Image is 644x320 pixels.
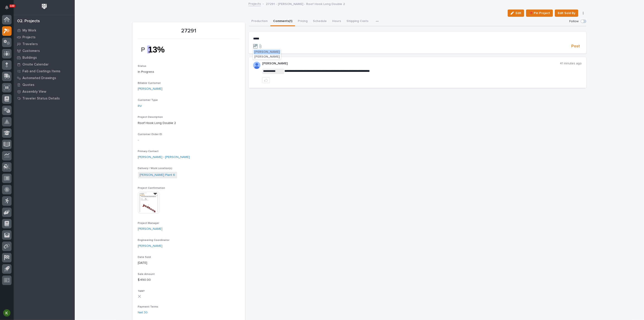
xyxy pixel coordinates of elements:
p: - [138,138,240,143]
a: My Work [14,27,75,34]
img: Workspace Logo [40,2,48,11]
a: Automated Drawings [14,75,75,81]
button: 📌 Pin Project [526,10,553,17]
span: Customer Type [138,99,158,102]
p: Assembly View [22,90,46,94]
span: Primary Contact [138,150,159,153]
button: Edit Sold By [555,10,578,17]
p: $ 490.00 [138,278,240,282]
p: 27291 - [PERSON_NAME] - Roof Hook Long Double 2 [266,1,345,6]
span: Engineering Coordinator [138,239,170,242]
a: [PERSON_NAME] Plant 6 [140,173,175,177]
button: [PERSON_NAME] [254,54,280,59]
span: Sale Amount [138,273,155,276]
span: Edit [516,11,521,15]
p: Roof Hook Long Double 2 [138,121,240,126]
a: Traveler Status Details [14,95,75,102]
span: 📌 Pin Project [529,10,550,16]
a: Quotes [14,81,75,88]
p: [PERSON_NAME] [262,62,560,65]
p: My Work [22,29,36,33]
p: [DATE] [138,261,240,265]
div: Notifications100 [6,5,12,13]
p: Travelers [22,42,38,46]
a: Assembly View [14,88,75,95]
a: Net 30 [138,310,148,315]
span: Date Sold [138,256,151,259]
p: In Progress [138,70,240,74]
a: [PERSON_NAME] [138,227,163,231]
p: Projects [22,35,36,39]
span: [PERSON_NAME] [254,55,280,58]
a: RV [138,104,142,109]
button: Pricing [295,17,310,26]
a: [PERSON_NAME] - [PERSON_NAME] [138,155,190,160]
button: Hours [329,17,344,26]
p: 100 [10,4,14,7]
img: AOh14GjpcA6ydKGAvwfezp8OhN30Q3_1BHk5lQOeczEvCIoEuGETHm2tT-JUDAHyqffuBe4ae2BInEDZwLlH3tcCd_oYlV_i4... [253,62,260,69]
p: Buildings [22,56,37,60]
span: Delivery / Work Location(s) [138,167,173,170]
a: Fab and Coatings Items [14,68,75,75]
span: Status [138,65,147,68]
button: Notifications [2,3,12,12]
span: Payment Terms [138,305,159,308]
a: [PERSON_NAME] [138,87,163,91]
span: Customer Order ID [138,133,162,136]
span: Project Manager [138,222,159,225]
a: Onsite Calendar [14,61,75,68]
span: Edit Sold By [558,10,575,16]
p: Traveler Status Details [22,97,60,101]
p: 27291 [138,28,240,34]
a: Projects [14,34,75,41]
span: Project Confirmation [138,187,165,189]
p: Fab and Coatings Items [22,69,60,73]
p: Quotes [22,83,34,87]
a: Travelers [14,41,75,47]
p: Customers [22,49,40,53]
a: Customers [14,47,75,54]
button: users-avatar [2,308,12,318]
img: cwZYyiCRc9AyG6kR8bmQEoPGuTB_DMPfeuh3xAteAeI [138,42,172,57]
p: Automated Drawings [22,76,56,80]
button: Shipping Costs [344,17,371,26]
span: Project Description [138,116,163,119]
span: [PERSON_NAME] [254,50,280,53]
button: Edit [508,10,524,17]
a: [PERSON_NAME] [138,244,163,248]
button: Comments (1) [270,17,295,26]
button: [PERSON_NAME] [254,50,280,54]
p: Onsite Calendar [22,63,49,67]
button: Post [570,44,582,49]
span: Billable Customer [138,82,161,85]
p: 41 minutes ago [560,62,582,65]
span: Post [572,44,580,49]
a: Buildings [14,54,75,61]
button: like this post [262,77,270,83]
p: Follow [570,19,579,23]
button: Production [249,17,270,26]
span: T&M? [138,290,145,293]
div: 02. Projects [17,19,40,24]
button: Schedule [310,17,329,26]
a: Projects [248,1,261,6]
